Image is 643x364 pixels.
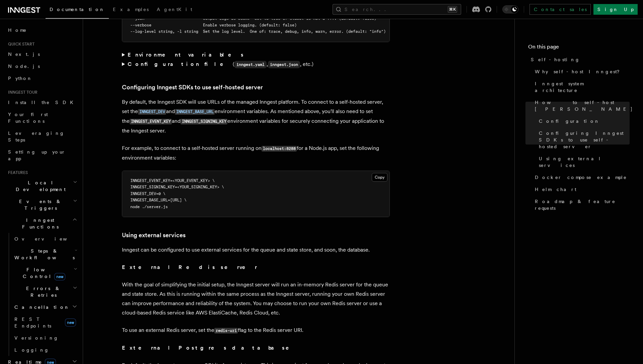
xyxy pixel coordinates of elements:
[5,90,38,95] span: Inngest tour
[532,96,630,115] a: How to self-host [PERSON_NAME]
[65,318,76,327] span: new
[5,233,79,356] div: Inngest Functions
[130,178,215,183] span: INNGEST_EVENT_KEY=<YOUR_EVENT_KEY> \
[130,198,187,202] span: INNGEST_BASE_URL=[URL] \
[8,64,40,69] span: Node.js
[12,304,70,310] span: Cancellation
[14,236,83,242] span: Overview
[5,217,72,230] span: Inngest Functions
[528,43,630,54] h4: On this page
[14,347,49,353] span: Logging
[122,50,390,60] summary: Environment variables
[12,264,79,282] button: Flow Controlnew
[54,273,65,280] span: new
[12,245,79,264] button: Steps & Workflows
[122,245,390,255] p: Inngest can be configured to use external services for the queue and state store, and soon, the d...
[12,233,79,245] a: Overview
[539,118,600,124] span: Configuration
[12,313,79,332] a: REST Endpointsnew
[5,48,79,60] a: Next.js
[5,41,34,47] span: Quick start
[536,153,630,171] a: Using external services
[333,4,461,15] button: Search...⌘K
[128,61,233,67] strong: Configuration file
[122,326,390,335] p: To use an external Redis server, set the flag to the Redis server URI.
[532,195,630,214] a: Roadmap & feature requests
[593,4,638,15] a: Sign Up
[122,97,390,135] p: By default, the Inngest SDK will use URLs of the managed Inngest platform. To connect to a self-h...
[12,282,79,301] button: Errors & Retries
[122,144,390,163] p: For example, to connect to a self-hosted server running on for a Node.js app, set the following e...
[5,170,28,175] span: Features
[5,177,79,195] button: Local Development
[8,76,32,81] span: Python
[130,23,297,27] span: --verbose Enable verbose logging. (default: false)
[130,191,165,196] span: INNGEST_DEV=0 \
[8,100,77,105] span: Install the SDK
[536,127,630,153] a: Configuring Inngest SDKs to use self-hosted server
[12,332,79,344] a: Versioning
[12,301,79,313] button: Cancellation
[234,61,267,68] code: inngest.yaml
[262,146,297,152] code: localhost:8288
[5,198,73,211] span: Events & Triggers
[502,5,518,13] button: Toggle dark mode
[535,186,576,193] span: Helm chart
[138,109,166,115] code: INNGEST_DEV
[532,171,630,183] a: Docker compose example
[532,183,630,195] a: Helm chart
[130,204,168,209] span: node ./server.js
[14,316,51,329] span: REST Endpoints
[5,127,79,146] a: Leveraging Steps
[372,173,387,182] button: Copy
[536,115,630,127] a: Configuration
[535,80,630,94] span: Inngest system architecture
[157,7,192,12] span: AgentKit
[130,185,224,189] span: INNGEST_SIGNING_KEY=<YOUR_SIGNING_KEY> \
[268,61,300,68] code: inngest.json
[532,78,630,96] a: Inngest system architecture
[448,6,457,13] kbd: ⌘K
[535,99,633,112] span: How to self-host [PERSON_NAME]
[529,4,591,15] a: Contact sales
[122,280,390,317] p: With the goal of simplifying the initial setup, the Inngest server will run an in-memory Redis se...
[122,345,298,351] strong: External Postgres database
[8,112,48,124] span: Your first Functions
[531,56,580,63] span: Self-hosting
[113,7,149,12] span: Examples
[122,83,263,92] a: Configuring Inngest SDKs to use self-hosted server
[528,54,630,66] a: Self-hosting
[8,27,27,33] span: Home
[50,7,105,12] span: Documentation
[130,119,172,124] code: INNGEST_EVENT_KEY
[122,231,186,240] a: Using external services
[5,214,79,233] button: Inngest Functions
[12,248,75,261] span: Steps & Workflows
[539,130,630,150] span: Configuring Inngest SDKs to use self-hosted server
[153,2,196,18] a: AgentKit
[8,130,65,143] span: Leveraging Steps
[14,335,59,341] span: Versioning
[5,146,79,165] a: Setting up your app
[130,29,386,34] span: --log-level string, -l string Set the log level. One of: trace, debug, info, warn, error. (defaul...
[12,344,79,356] a: Logging
[532,66,630,78] a: Why self-host Inngest?
[8,52,40,57] span: Next.js
[122,264,257,270] strong: External Redis server
[5,96,79,108] a: Install the SDK
[539,155,630,169] span: Using external services
[175,108,215,114] a: INNGEST_BASE_URL
[5,179,73,193] span: Local Development
[5,24,79,36] a: Home
[535,174,627,181] span: Docker compose example
[109,2,153,18] a: Examples
[5,195,79,214] button: Events & Triggers
[46,2,109,19] a: Documentation
[128,52,244,58] strong: Environment variables
[5,108,79,127] a: Your first Functions
[5,72,79,84] a: Python
[181,119,227,124] code: INNGEST_SIGNING_KEY
[535,198,630,211] span: Roadmap & feature requests
[214,328,238,334] code: redis-uri
[12,266,74,280] span: Flow Control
